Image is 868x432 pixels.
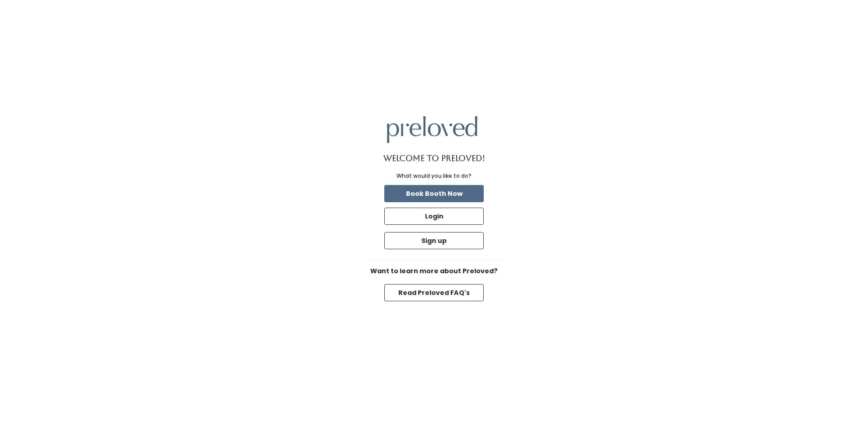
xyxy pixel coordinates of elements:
div: What would you like to do? [396,172,472,180]
a: Sign up [382,230,486,251]
button: Book Booth Now [384,185,484,202]
a: Login [382,206,486,227]
h1: Welcome to Preloved! [383,154,485,163]
button: Login [384,208,484,225]
h6: Want to learn more about Preloved? [366,268,502,275]
img: preloved logo [387,116,477,143]
button: Read Preloved FAQ's [384,284,484,301]
button: Sign up [384,232,484,249]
